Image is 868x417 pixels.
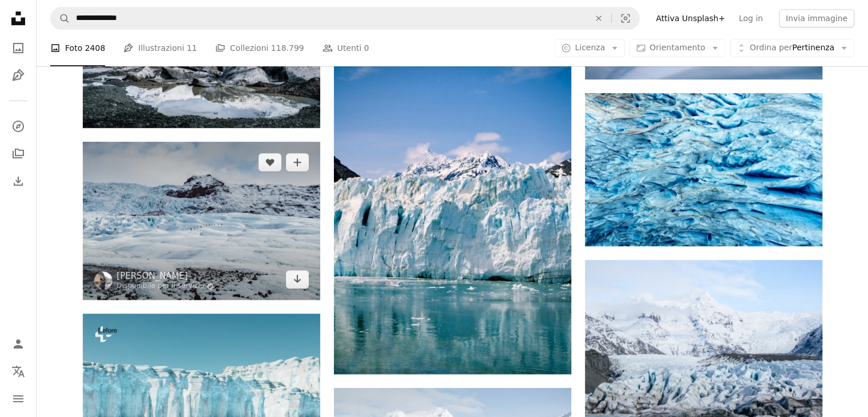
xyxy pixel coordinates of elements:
[586,7,611,29] button: Elimina
[7,142,30,165] a: Collezioni
[7,7,30,32] a: Home — Unsplash
[286,270,309,288] a: Download
[83,142,320,300] img: un gruppo di persone che camminano attraverso un campo innevato
[7,360,30,383] button: Lingua
[629,39,725,57] button: Orientamento
[649,43,705,52] span: Orientamento
[7,170,30,193] a: Cronologia download
[750,43,792,52] span: Ordina per
[51,7,70,29] button: Cerca su Unsplash
[259,153,281,171] button: Mi piace
[364,42,369,54] span: 0
[575,43,605,52] span: Licenza
[7,37,30,59] a: Foto
[585,164,822,174] a: foglie secche marroni e grigie
[334,12,571,374] img: Un grande ghiacciaio con una montagna sullo sfondo
[585,93,822,246] img: foglie secche marroni e grigie
[286,153,309,171] button: Aggiungi alla Collezione
[334,187,571,198] a: Un grande ghiacciaio con una montagna sullo sfondo
[779,9,854,27] button: Invia immagine
[732,9,770,27] a: Log in
[117,270,215,282] a: [PERSON_NAME]
[7,64,30,87] a: Illustrazioni
[555,39,625,57] button: Licenza
[612,7,639,29] button: Ricerca visiva
[215,30,304,66] a: Collezioni 118.799
[7,332,30,355] a: Accedi / Registrati
[649,9,732,27] a: Attiva Unsplash+
[7,115,30,138] a: Esplora
[117,282,215,291] a: Disponibile per il servizio
[94,271,112,290] img: Vai al profilo di Yves Cedric Schulze
[730,39,854,57] button: Ordina perPertinenza
[322,30,369,66] a: Utenti 0
[750,42,834,54] span: Pertinenza
[50,7,640,30] form: Trova visual in tutto il sito
[187,42,197,54] span: 11
[7,387,30,410] button: Menu
[585,334,822,344] a: Un grande ghiacciaio con montagne innevate sullo sfondo
[123,30,197,66] a: Illustrazioni 11
[271,42,304,54] span: 118.799
[83,215,320,226] a: un gruppo di persone che camminano attraverso un campo innevato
